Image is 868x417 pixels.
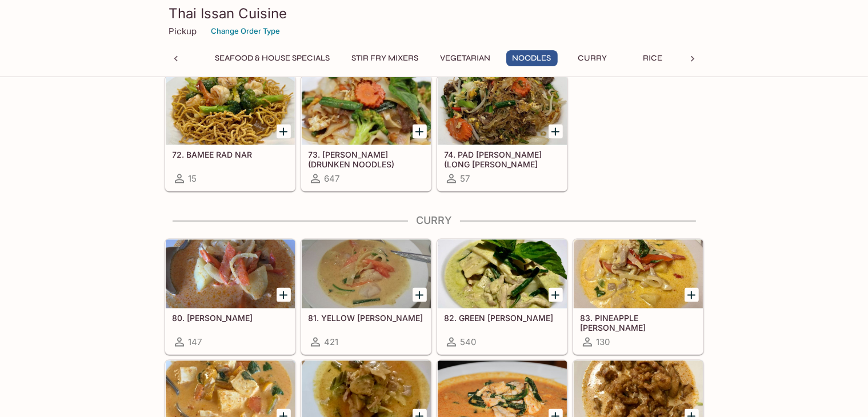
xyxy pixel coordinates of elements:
[209,50,337,66] button: Seafood & House Specials
[325,174,340,185] span: 647
[346,50,425,66] button: Stir Fry Mixers
[445,314,560,323] h5: 82. GREEN [PERSON_NAME]
[169,26,197,37] p: Pickup
[165,215,704,227] h4: Curry
[506,50,558,66] button: Noodles
[277,125,291,139] button: Add 72. BAMEE RAD NAR
[277,288,291,302] button: Add 80. MASAMAN CURRY
[166,240,295,308] div: 80. MASAMAN CURRY
[581,314,696,332] h5: 83. PINEAPPLE [PERSON_NAME]
[685,288,699,302] button: Add 83. PINEAPPLE CURRY
[301,239,431,355] a: 81. YELLOW [PERSON_NAME]421
[173,150,288,160] h5: 72. BAMEE RAD NAR
[413,288,427,302] button: Add 81. YELLOW CURRY
[165,239,295,355] a: 80. [PERSON_NAME]147
[437,76,567,191] a: 74. PAD [PERSON_NAME] (LONG [PERSON_NAME] NOODLE)57
[206,22,286,40] button: Change Order Type
[173,314,288,323] h5: 80. [PERSON_NAME]
[437,239,567,355] a: 82. GREEN [PERSON_NAME]540
[461,337,477,348] span: 540
[549,125,563,139] button: Add 74. PAD WOON SEN (LONG RICE NOODLE)
[574,240,703,308] div: 83. PINEAPPLE CURRY
[434,50,497,66] button: Vegetarian
[573,239,703,355] a: 83. PINEAPPLE [PERSON_NAME]130
[169,5,699,22] h3: Thai Issan Cuisine
[597,337,610,348] span: 130
[302,77,431,145] div: 73. KEE MAO (DRUNKEN NOODLES)
[165,76,295,191] a: 72. BAMEE RAD NAR15
[438,77,567,145] div: 74. PAD WOON SEN (LONG RICE NOODLE)
[301,76,431,191] a: 73. [PERSON_NAME] (DRUNKEN NOODLES)647
[567,50,618,66] button: Curry
[309,314,424,323] h5: 81. YELLOW [PERSON_NAME]
[189,337,202,348] span: 147
[445,150,560,169] h5: 74. PAD [PERSON_NAME] (LONG [PERSON_NAME] NOODLE)
[549,288,563,302] button: Add 82. GREEN CURRY
[413,125,427,139] button: Add 73. KEE MAO (DRUNKEN NOODLES)
[189,174,197,185] span: 15
[627,50,679,66] button: Rice
[166,77,295,145] div: 72. BAMEE RAD NAR
[302,240,431,308] div: 81. YELLOW CURRY
[309,150,424,169] h5: 73. [PERSON_NAME] (DRUNKEN NOODLES)
[438,240,567,308] div: 82. GREEN CURRY
[461,174,470,185] span: 57
[325,337,339,348] span: 421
